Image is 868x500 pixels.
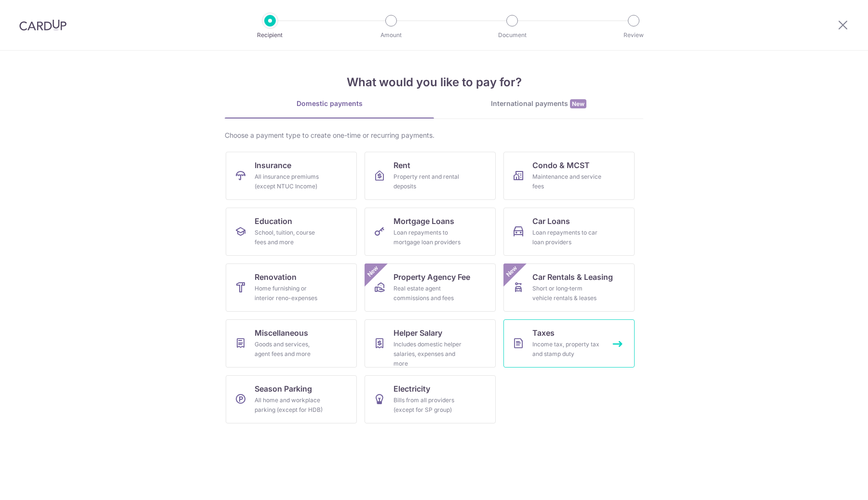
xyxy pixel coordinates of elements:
[570,99,586,108] span: New
[255,215,292,227] span: Education
[365,375,496,423] a: ElectricityBills from all providers (except for SP group)
[255,172,324,191] div: All insurance premiums (except NTUC Income)
[532,228,602,247] div: Loan repayments to car loan providers
[225,74,643,91] h4: What would you like to pay for?
[225,131,643,140] div: Choose a payment type to create one-time or recurring payments.
[532,327,555,339] span: Taxes
[255,395,324,415] div: All home and workplace parking (except for HDB)
[393,383,430,395] span: Electricity
[393,340,463,368] div: Includes domestic helper salaries, expenses and more
[255,327,308,339] span: Miscellaneous
[365,319,496,368] a: Helper SalaryIncludes domestic helper salaries, expenses and more
[255,271,297,283] span: Renovation
[365,208,496,256] a: Mortgage LoansLoan repayments to mortgage loan providers
[598,30,669,40] p: Review
[234,30,306,40] p: Recipient
[226,263,357,312] a: RenovationHome furnishing or interior reno-expenses
[255,340,324,359] div: Goods and services, agent fees and more
[255,159,291,171] span: Insurance
[393,327,442,339] span: Helper Salary
[393,395,463,415] div: Bills from all providers (except for SP group)
[365,263,496,312] a: Property Agency FeeReal estate agent commissions and feesNew
[226,152,357,200] a: InsuranceAll insurance premiums (except NTUC Income)
[434,99,643,109] div: International payments
[355,30,427,40] p: Amount
[226,319,357,368] a: MiscellaneousGoods and services, agent fees and more
[532,271,613,283] span: Car Rentals & Leasing
[255,228,324,247] div: School, tuition, course fees and more
[365,152,496,200] a: RentProperty rent and rental deposits
[393,172,463,191] div: Property rent and rental deposits
[393,284,463,303] div: Real estate agent commissions and fees
[503,319,635,368] a: TaxesIncome tax, property tax and stamp duty
[255,284,324,303] div: Home furnishing or interior reno-expenses
[503,152,635,200] a: Condo & MCSTMaintenance and service fees
[532,284,602,303] div: Short or long‑term vehicle rentals & leases
[503,208,635,256] a: Car LoansLoan repayments to car loan providers
[225,99,434,108] div: Domestic payments
[532,172,602,191] div: Maintenance and service fees
[19,19,67,31] img: CardUp
[504,263,520,279] span: New
[503,263,635,312] a: Car Rentals & LeasingShort or long‑term vehicle rentals & leasesNew
[476,30,548,40] p: Document
[393,271,470,283] span: Property Agency Fee
[393,215,454,227] span: Mortgage Loans
[532,340,602,359] div: Income tax, property tax and stamp duty
[393,159,410,171] span: Rent
[393,228,463,247] div: Loan repayments to mortgage loan providers
[365,263,381,279] span: New
[532,159,590,171] span: Condo & MCST
[226,375,357,423] a: Season ParkingAll home and workplace parking (except for HDB)
[226,208,357,256] a: EducationSchool, tuition, course fees and more
[255,383,312,395] span: Season Parking
[532,215,570,227] span: Car Loans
